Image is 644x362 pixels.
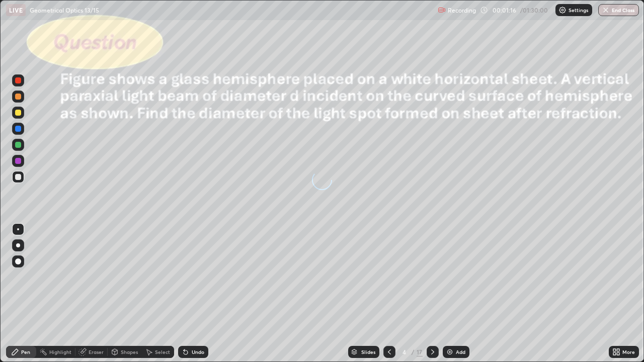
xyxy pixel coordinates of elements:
[89,349,104,354] div: Eraser
[558,6,567,14] img: class-settings-icons
[456,349,465,354] div: Add
[448,7,476,14] p: Recording
[569,8,588,13] p: Settings
[155,349,170,354] div: Select
[446,348,454,356] img: add-slide-button
[21,349,30,354] div: Pen
[438,6,446,14] img: recording.375f2c34.svg
[417,347,423,356] div: 17
[30,6,99,14] p: Geometrical Optics 13/15
[192,349,204,354] div: Undo
[602,6,610,14] img: end-class-cross
[412,349,415,355] div: /
[399,349,410,355] div: 4
[49,349,71,354] div: Highlight
[9,6,23,14] p: LIVE
[121,349,138,354] div: Shapes
[622,349,635,354] div: More
[598,4,639,16] button: End Class
[361,349,375,354] div: Slides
